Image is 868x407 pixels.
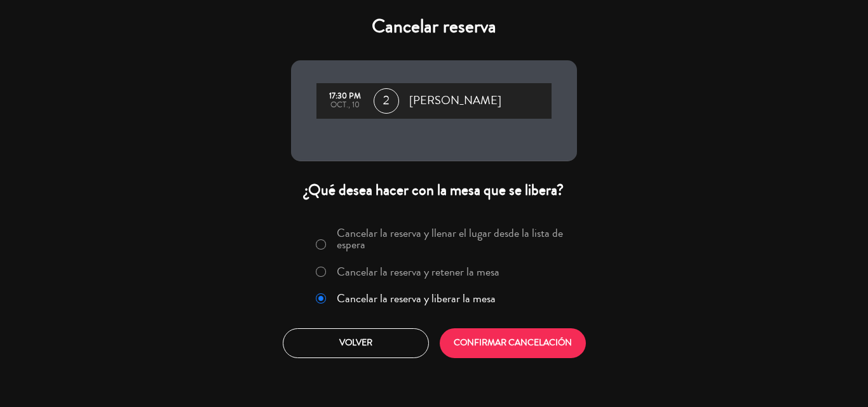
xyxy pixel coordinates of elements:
button: CONFIRMAR CANCELACIÓN [440,328,586,358]
span: 2 [374,88,399,114]
label: Cancelar la reserva y llenar el lugar desde la lista de espera [337,227,569,250]
label: Cancelar la reserva y liberar la mesa [337,293,496,304]
div: 17:30 PM [323,92,367,101]
h4: Cancelar reserva [291,15,577,38]
button: Volver [283,328,429,358]
div: ¿Qué desea hacer con la mesa que se libera? [291,180,577,200]
div: oct., 10 [323,101,367,110]
label: Cancelar la reserva y retener la mesa [337,266,499,277]
span: [PERSON_NAME] [409,91,501,110]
